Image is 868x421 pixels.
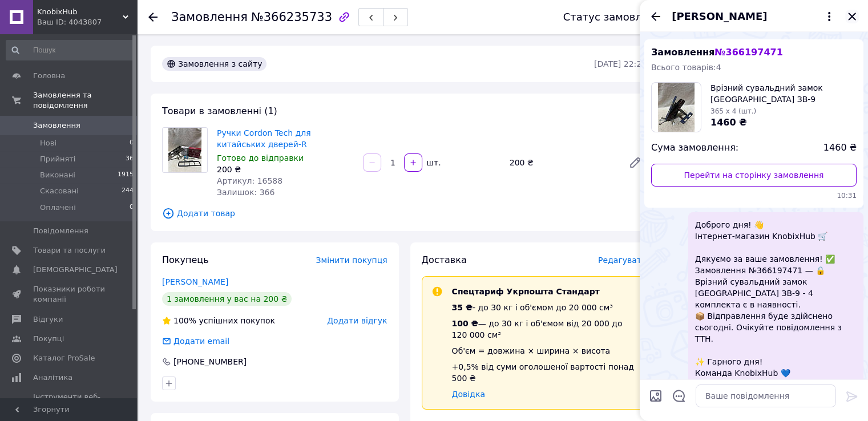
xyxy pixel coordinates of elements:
[33,392,106,412] span: Інструменти веб-майстра та SEO
[148,11,158,23] div: Повернутися назад
[37,7,123,17] span: KnobixHub
[452,318,637,341] div: — до 30 кг і об'ємом від 20 000 до 120 000 см³
[658,83,695,132] img: 6642811259_w100_h100_vreznoj-suvaldnyj-zamok.jpg
[823,141,857,155] span: 1460 ₴
[649,10,663,23] button: Назад
[452,361,637,384] div: +0,5% від суми оголошеної вартості понад 500 ₴
[172,356,248,367] div: [PHONE_NUMBER]
[172,335,231,347] div: Додати email
[316,256,387,265] span: Змінити покупця
[598,256,647,265] span: Редагувати
[452,303,473,312] span: 35 ₴
[40,203,76,213] span: Оплачені
[714,47,782,58] span: № 366197471
[162,106,277,116] span: Товари в замовленні (1)
[130,138,134,148] span: 0
[33,284,106,305] span: Показники роботи компанії
[624,151,647,174] a: Редагувати
[162,57,267,71] div: Замовлення з сайту
[33,90,137,111] span: Замовлення та повідомлення
[710,117,747,128] span: 1460 ₴
[33,353,95,363] span: Каталог ProSale
[452,287,600,296] span: Спецтариф Укрпошта Стандарт
[672,9,836,24] button: [PERSON_NAME]
[173,316,196,325] span: 100%
[217,128,311,149] a: Ручки Cordon Tech для китайських дверей-R
[651,164,857,187] a: Перейти на сторінку замовлення
[6,40,135,60] input: Пошук
[162,207,647,220] span: Додати товар
[845,10,859,23] button: Закрити
[37,17,137,27] div: Ваш ID: 4043807
[130,203,134,213] span: 0
[452,319,478,328] span: 100 ₴
[33,245,106,256] span: Товари та послуги
[452,345,637,357] div: Об'єм = довжина × ширина × висота
[327,316,387,325] span: Додати відгук
[162,254,209,265] span: Покупець
[33,373,72,383] span: Аналітика
[452,302,637,313] div: - до 30 кг і об'ємом до 20 000 см³
[33,226,88,236] span: Повідомлення
[122,186,134,196] span: 244
[695,219,857,379] span: Доброго дня! 👋 Інтернет-магазин KnobixHub 🛒 Дякуємо за ваше замовлення! ✅ Замовлення №366197471 —...
[651,63,721,72] span: Всього товарів: 4
[217,153,304,163] span: Готово до відправки
[40,186,79,196] span: Скасовані
[168,128,202,172] img: Ручки Cordon Tech для китайських дверей-R
[126,154,134,164] span: 36
[33,265,118,275] span: [DEMOGRAPHIC_DATA]
[672,388,687,403] button: Відкрити шаблони відповідей
[161,335,231,347] div: Додати email
[651,191,857,201] span: 10:31 12.10.2025
[162,315,275,326] div: успішних покупок
[452,390,485,399] a: Довідка
[118,170,134,180] span: 1915
[422,254,467,265] span: Доставка
[40,154,75,164] span: Прийняті
[33,71,65,81] span: Головна
[710,107,756,115] span: 365 x 4 (шт.)
[33,120,80,131] span: Замовлення
[563,11,668,23] div: Статус замовлення
[251,10,332,24] span: №366235733
[162,277,228,286] a: [PERSON_NAME]
[33,314,63,325] span: Відгуки
[217,176,282,185] span: Артикул: 16588
[217,188,274,197] span: Залишок: 366
[651,47,783,58] span: Замовлення
[672,9,767,24] span: [PERSON_NAME]
[217,164,354,175] div: 200 ₴
[162,292,292,306] div: 1 замовлення у вас на 200 ₴
[423,157,442,168] div: шт.
[40,170,75,180] span: Виконані
[33,334,64,344] span: Покупці
[505,155,619,171] div: 200 ₴
[651,141,738,155] span: Сума замовлення:
[710,82,857,105] span: Врізний сувальдний замок [GEOGRAPHIC_DATA] ЗВ-9
[594,59,647,68] time: [DATE] 22:28
[40,138,56,148] span: Нові
[171,10,248,24] span: Замовлення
